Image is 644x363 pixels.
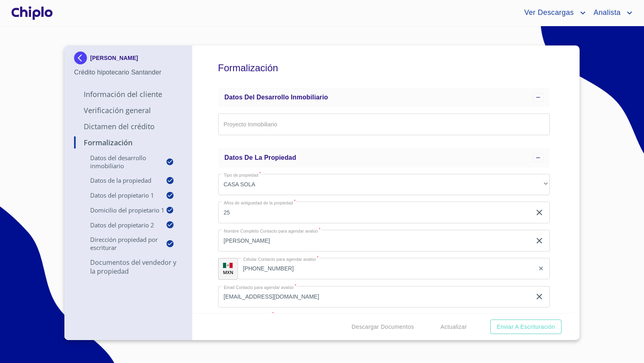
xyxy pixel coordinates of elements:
p: Datos del propietario 1 [74,191,166,199]
span: Datos del Desarrollo Inmobiliario [225,94,328,101]
button: Descargar Documentos [348,320,417,334]
span: Datos de la propiedad [225,154,296,161]
p: Datos del propietario 2 [74,221,166,229]
button: account of current user [518,6,587,19]
span: Ver Descargas [518,6,578,19]
button: Actualizar [438,320,470,334]
p: MXN [223,269,233,275]
img: Docupass spot blue [74,52,90,64]
p: Verificación General [74,105,182,115]
p: Datos de la propiedad [74,176,166,184]
img: R93DlvwvvjP9fbrDwZeCRYBHk45OWMq+AAOlFVsxT89f82nwPLnD58IP7+ANJEaWYhP0Tx8kkA0WlQMPQsAAgwAOmBj20AXj6... [223,263,233,268]
p: Formalización [74,138,182,147]
div: CASA SOLA [218,174,550,196]
button: Enviar a Escrituración [490,320,561,334]
div: [PERSON_NAME] [74,52,182,68]
span: Actualizar [441,322,467,332]
button: clear input [535,292,544,301]
h5: Formalización [218,52,550,85]
button: clear input [535,208,544,217]
p: Información del Cliente [74,89,182,99]
div: Datos de la propiedad [218,148,550,167]
p: [PERSON_NAME] [90,55,138,61]
button: account of current user [588,6,634,19]
p: Dirección Propiedad por Escriturar [74,235,166,252]
button: clear input [535,236,544,245]
p: Dictamen del Crédito [74,122,182,131]
p: Documentos del vendedor y la propiedad [74,258,182,276]
p: Domicilio del Propietario 1 [74,206,166,214]
p: Crédito hipotecario Santander [74,68,182,77]
div: Datos del Desarrollo Inmobiliario [218,88,550,107]
span: Analista [588,6,625,19]
p: Datos del Desarrollo Inmobiliario [74,154,166,170]
button: clear input [538,265,544,272]
span: Enviar a Escrituración [497,322,555,332]
span: Descargar Documentos [351,322,414,332]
